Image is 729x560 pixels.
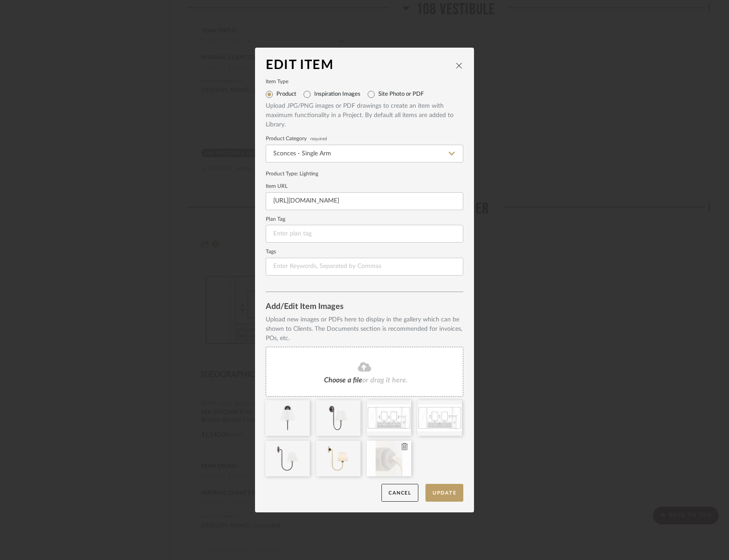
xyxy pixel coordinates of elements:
[266,145,463,162] input: Type a category to search and select
[266,303,463,312] div: Add/Edit Item Images
[266,137,463,141] label: Product Category
[266,258,463,276] input: Enter Keywords, Separated by Commas
[276,91,296,98] label: Product
[266,225,463,243] input: Enter plan tag
[455,61,463,69] button: close
[266,192,463,210] input: Enter URL
[266,80,463,84] label: Item Type
[266,217,463,222] label: Plan Tag
[266,101,463,130] div: Upload JPG/PNG images or PDF drawings to create an item with maximum functionality in a Project. ...
[297,171,318,176] span: : Lighting
[362,377,408,384] span: or drag it here.
[314,91,360,98] label: Inspiration Images
[324,377,362,384] span: Choose a file
[378,91,424,98] label: Site Photo or PDF
[266,87,463,101] mat-radio-group: Select item type
[266,250,463,254] label: Tags
[381,484,418,502] button: Cancel
[266,184,463,189] label: Item URL
[310,137,327,141] span: required
[266,58,455,73] div: Edit Item
[425,484,463,502] button: Update
[266,170,463,178] div: Product Type
[266,315,463,343] div: Upload new images or PDFs here to display in the gallery which can be shown to Clients. The Docum...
